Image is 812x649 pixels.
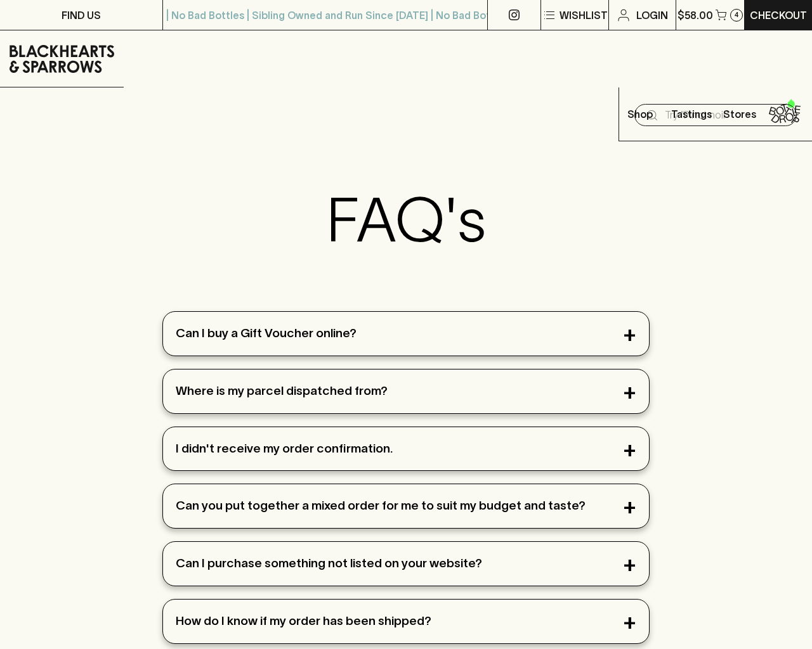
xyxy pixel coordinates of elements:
[163,369,649,413] div: Where is my parcel dispatched from?
[665,105,787,125] input: Try "Pinot noir"
[750,8,807,23] p: Checkout
[163,312,649,356] div: Can I buy a Gift Voucher online?
[560,8,608,23] p: Wishlist
[163,484,649,528] div: Can you put together a mixed order for me to suit my budget and taste?
[62,8,101,23] p: FIND US
[678,8,713,23] p: $58.00
[667,87,716,141] a: Tastings
[619,87,667,141] button: Shop
[636,8,668,23] p: Login
[163,600,649,643] div: How do I know if my order has been shipped?
[716,87,764,141] a: Stores
[327,184,486,255] h1: FAQ's
[735,11,738,18] p: 4
[163,542,649,586] div: Can I purchase something not listed on your website?
[163,427,649,471] div: I didn't receive my order confirmation.
[627,106,653,122] p: Shop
